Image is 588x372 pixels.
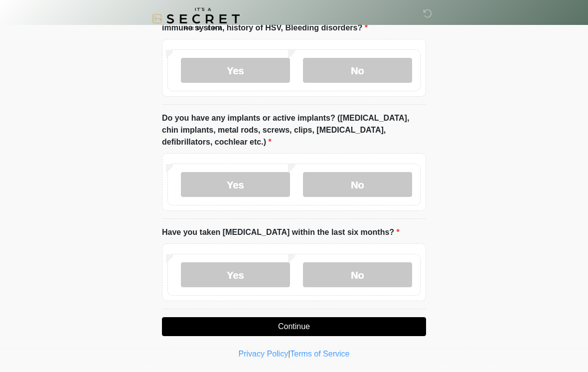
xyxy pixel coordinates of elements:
[181,262,290,287] label: Yes
[162,317,426,336] button: Continue
[303,172,412,197] label: No
[288,350,290,358] a: |
[303,262,412,287] label: No
[290,350,349,358] a: Terms of Service
[303,58,412,83] label: No
[162,112,426,148] label: Do you have any implants or active implants? ([MEDICAL_DATA], chin implants, metal rods, screws, ...
[162,226,400,238] label: Have you taken [MEDICAL_DATA] within the last six months?
[152,7,240,30] img: It's A Secret Med Spa Logo
[181,58,290,83] label: Yes
[181,172,290,197] label: Yes
[239,350,289,358] a: Privacy Policy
